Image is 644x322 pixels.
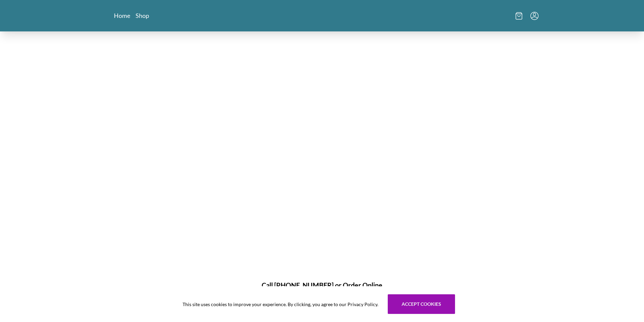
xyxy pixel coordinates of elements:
[136,11,149,20] a: Shop
[183,301,378,308] span: This site uses cookies to improve your experience. By clicking, you agree to our Privacy Policy.
[530,12,539,20] button: Menu
[388,294,455,314] button: Accept cookies
[114,11,130,20] a: Home
[302,5,342,26] a: Logo
[302,5,342,24] img: logo
[122,280,522,290] h1: Call [PHONE_NUMBER] or Order Online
